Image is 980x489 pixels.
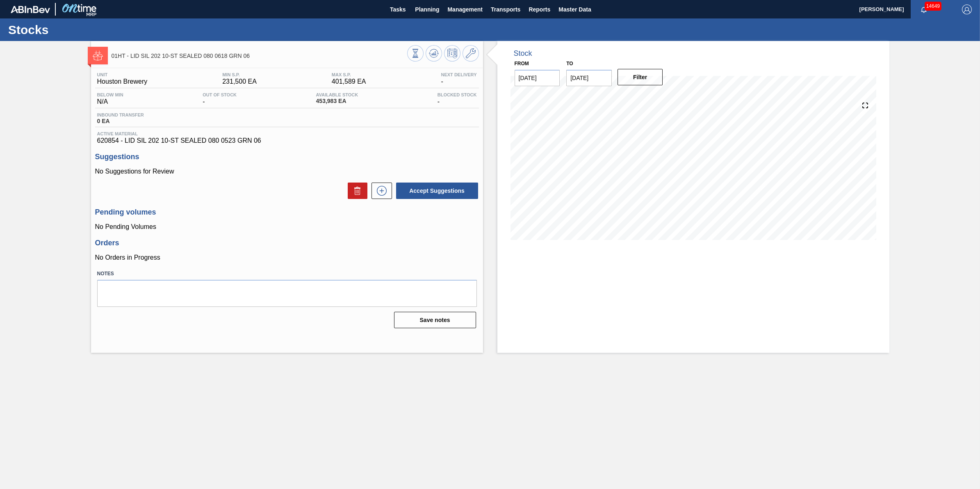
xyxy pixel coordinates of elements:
[394,312,476,328] button: Save notes
[558,5,591,14] span: Master Data
[95,208,479,217] h3: Pending volumes
[407,45,424,62] button: Stocks Overview
[332,78,366,85] span: 401,589 EA
[97,72,148,77] span: Unit
[618,69,663,85] button: Filter
[396,183,478,199] button: Accept Suggestions
[203,92,237,97] span: Out Of Stock
[962,5,972,14] img: Logout
[97,268,477,280] label: Notes
[389,5,407,14] span: Tasks
[97,131,477,136] span: Active Material
[435,92,479,105] div: -
[316,92,358,97] span: Available Stock
[316,98,358,104] span: 453,983 EA
[426,45,442,62] button: Update Chart
[11,6,50,13] img: TNhmsLtSVTkK8tSr43FrP2fwEKptu5GPRR3wAAAABJRU5ErkJggg==
[97,78,148,85] span: Houston Brewery
[447,5,483,14] span: Management
[463,45,479,62] button: Go to Master Data / General
[515,70,560,86] input: mm/dd/yyyy
[112,53,407,59] span: 01HT - LID SIL 202 10-ST SEALED 080 0618 GRN 06
[491,5,520,14] span: Transports
[8,25,154,34] h1: Stocks
[566,70,612,86] input: mm/dd/yyyy
[514,49,532,58] div: Stock
[93,50,103,61] img: Ícone
[95,92,125,105] div: N/A
[95,239,479,247] h3: Orders
[95,168,479,175] p: No Suggestions for Review
[392,182,479,200] div: Accept Suggestions
[95,254,479,261] p: No Orders in Progress
[332,72,366,77] span: MAX S.P.
[97,92,123,97] span: Below Min
[444,45,460,62] button: Schedule Inventory
[438,92,477,97] span: Blocked Stock
[367,183,392,199] div: New suggestion
[415,5,439,14] span: Planning
[441,72,477,77] span: Next Delivery
[97,118,144,124] span: 0 EA
[925,2,941,11] span: 14649
[515,61,529,66] label: From
[201,92,239,105] div: -
[529,5,550,14] span: Reports
[222,72,257,77] span: MIN S.P.
[344,183,367,199] div: Delete Suggestions
[911,4,937,15] button: Notifications
[222,78,257,85] span: 231,500 EA
[566,61,573,66] label: to
[95,153,479,161] h3: Suggestions
[97,137,477,144] span: 620854 - LID SIL 202 10-ST SEALED 080 0523 GRN 06
[97,112,144,117] span: Inbound Transfer
[439,72,479,85] div: -
[95,223,479,231] p: No Pending Volumes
